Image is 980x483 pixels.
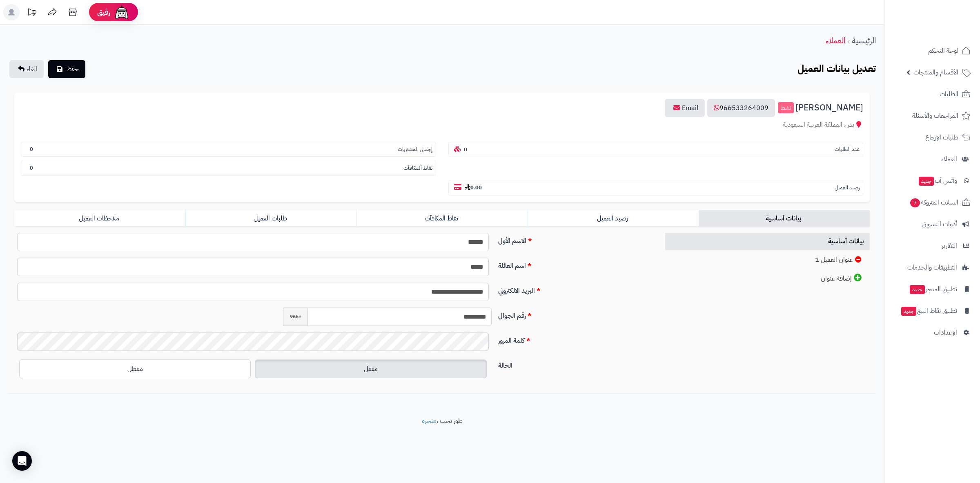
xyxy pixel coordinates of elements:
span: رفيق [97,7,110,17]
a: 966533264009 [707,99,775,117]
div: بدر ، المملكة العربية السعودية [21,120,863,130]
a: رصيد العميل [528,210,699,227]
img: ai-face.png [114,4,130,20]
small: نقاط ألمكافآت [403,164,432,172]
a: المراجعات والأسئلة [889,106,975,126]
label: اسم العائلة [495,258,656,271]
span: جديد [901,307,916,316]
span: 7 [910,198,920,208]
span: حفظ [67,64,79,74]
a: العملاء [826,34,845,47]
span: [PERSON_NAME] [795,103,863,112]
b: 0.00 [465,184,482,191]
img: logo-2.png [924,13,972,31]
span: أدوات التسويق [922,218,957,230]
a: تحديثات المنصة [22,4,42,22]
small: عدد الطلبات [835,146,860,153]
label: كلمة المرور [495,332,656,346]
span: الغاء [27,64,37,74]
span: التقارير [942,240,957,252]
label: البريد الالكتروني [495,283,656,296]
a: متجرة [422,416,437,426]
a: طلبات العميل [185,210,356,227]
span: جديد [919,177,934,186]
b: 0 [30,164,33,172]
span: التطبيقات والخدمات [907,262,957,273]
span: الأقسام والمنتجات [913,67,958,78]
b: تعديل بيانات العميل [797,61,876,76]
span: وآتس آب [918,175,957,186]
a: الرئيسية [852,34,876,47]
span: السلات المتروكة [909,197,958,208]
label: الحالة [495,357,656,371]
button: حفظ [48,60,85,78]
a: وآتس آبجديد [889,171,975,191]
a: التقارير [889,236,975,256]
a: تطبيق نقاط البيعجديد [889,301,975,321]
small: رصيد العميل [835,184,860,192]
a: بيانات أساسية [665,233,870,250]
b: 0 [30,145,33,153]
span: تطبيق نقاط البيع [900,305,957,317]
b: 0 [464,146,467,153]
a: السلات المتروكة7 [889,193,975,212]
label: الاسم الأول [495,233,656,246]
small: نشط [778,102,794,114]
a: ملاحظات العميل [14,210,185,227]
a: أدوات التسويق [889,214,975,234]
span: العملاء [941,153,957,165]
span: مفعل [364,364,378,374]
a: تطبيق المتجرجديد [889,279,975,299]
span: تطبيق المتجر [909,283,957,295]
span: الإعدادات [934,327,957,338]
a: Email [665,99,705,117]
span: طلبات الإرجاع [925,132,958,143]
span: جديد [910,285,925,294]
span: المراجعات والأسئلة [912,110,958,121]
a: بيانات أساسية [699,210,870,227]
small: إجمالي المشتريات [398,146,432,153]
a: العملاء [889,149,975,169]
span: +966 [283,308,307,326]
a: الإعدادات [889,323,975,342]
span: لوحة التحكم [928,45,958,56]
a: إضافة عنوان [665,270,870,288]
a: التطبيقات والخدمات [889,258,975,277]
span: الطلبات [940,88,958,100]
a: لوحة التحكم [889,41,975,61]
a: الطلبات [889,84,975,104]
a: الغاء [9,60,44,78]
a: عنوان العميل 1 [665,251,870,269]
label: رقم الجوال [495,308,656,321]
span: معطل [127,364,143,374]
a: طلبات الإرجاع [889,128,975,147]
div: Open Intercom Messenger [12,451,32,471]
a: نقاط المكافآت [356,210,528,227]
